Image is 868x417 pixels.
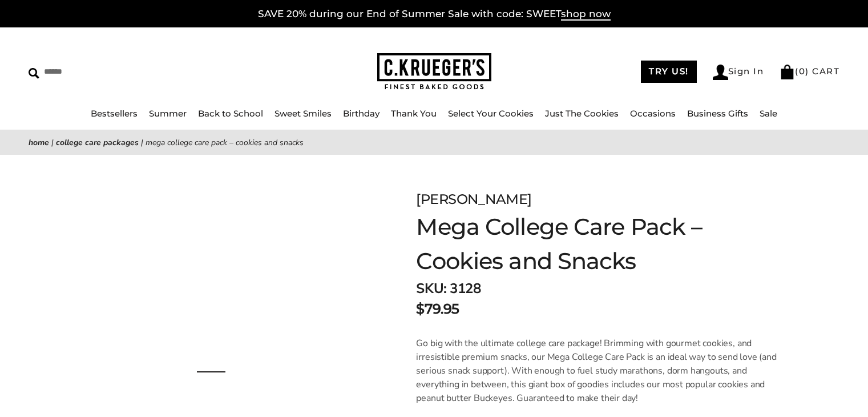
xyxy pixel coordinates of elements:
a: Back to School [198,108,263,119]
a: Summer [149,108,187,119]
span: shop now [561,8,611,21]
a: (0) CART [780,66,839,77]
a: Bestsellers [91,108,138,119]
img: C.KRUEGER'S [377,53,491,90]
h1: Mega College Care Pack – Cookies and Snacks [416,210,783,278]
img: Search [29,68,39,79]
span: Mega College Care Pack – Cookies and Snacks [146,137,304,148]
p: [PERSON_NAME] [416,189,783,210]
p: $79.95 [416,299,459,319]
a: Business Gifts [687,108,748,119]
a: Select Your Cookies [448,108,534,119]
a: SAVE 20% during our End of Summer Sale with code: SWEETshop now [258,8,611,21]
a: Birthday [343,108,380,119]
a: TRY US! [641,61,697,83]
a: Sale [760,108,777,119]
img: Account [713,65,728,80]
a: Thank You [391,108,437,119]
nav: breadcrumbs [29,136,839,149]
span: 0 [799,66,806,77]
a: Occasions [630,108,676,119]
a: Home [29,137,49,148]
a: Sweet Smiles [274,108,332,119]
input: Search [29,63,221,81]
span: | [51,137,54,148]
p: Go big with the ultimate college care package! Brimming with gourmet cookies, and irresistible pr... [416,336,783,405]
img: Bag [780,65,795,79]
span: | [141,137,143,148]
a: Just The Cookies [545,108,619,119]
a: Sign In [713,65,764,80]
span: 3128 [450,279,481,298]
a: College Care Packages [56,137,139,148]
strong: SKU: [416,279,446,298]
